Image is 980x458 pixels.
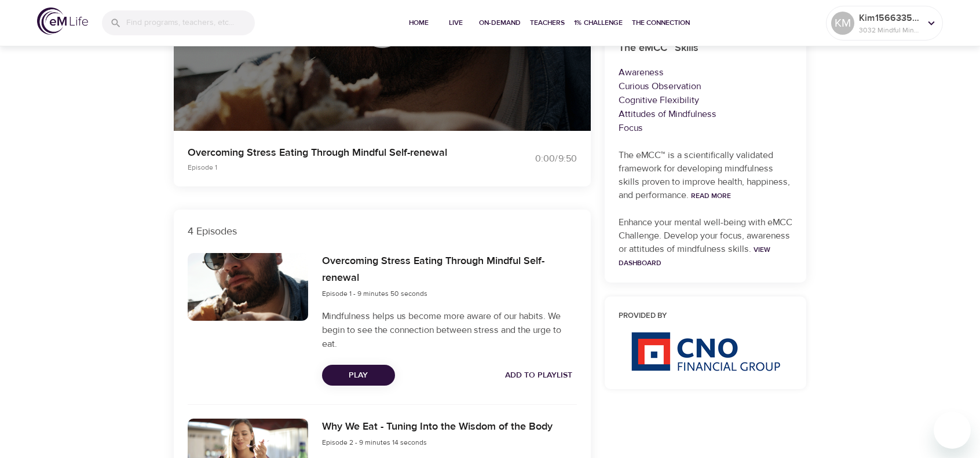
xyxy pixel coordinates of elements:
span: Teachers [530,17,565,29]
span: Play [331,368,386,383]
h6: Provided by [619,310,792,323]
span: Episode 2 - 9 minutes 14 seconds [322,438,427,447]
p: Cognitive Flexibility [619,93,792,107]
p: 3032 Mindful Minutes [859,25,920,35]
p: Curious Observation [619,79,792,93]
p: Attitudes of Mindfulness [619,107,792,121]
p: Awareness [619,65,792,79]
button: Add to Playlist [500,365,577,386]
span: The Connection [632,17,690,29]
span: 1% Challenge [574,17,623,29]
button: Play [322,365,395,386]
div: KM [831,12,854,35]
p: Enhance your mental well-being with eMCC Challenge. Develop your focus, awareness or attitudes of... [619,216,792,269]
div: 0:00 / 9:50 [490,152,577,166]
p: Mindfulness helps us become more aware of our habits. We begin to see the connection between stre... [322,309,577,351]
span: Home [405,17,433,29]
p: The eMCC™ is a scientifically validated framework for developing mindfulness skills proven to imp... [619,149,792,202]
h6: Overcoming Stress Eating Through Mindful Self-renewal [322,253,577,287]
p: Focus [619,121,792,135]
a: View Dashboard [619,245,770,268]
span: Live [442,17,470,29]
input: Find programs, teachers, etc... [126,10,255,35]
img: logo [37,8,88,35]
img: CNO%20logo.png [631,332,780,371]
span: On-Demand [479,17,521,29]
h6: Why We Eat - Tuning Into the Wisdom of the Body [322,419,553,435]
p: Overcoming Stress Eating Through Mindful Self-renewal [188,145,476,160]
a: Read More [691,191,731,200]
p: Kim1566335052 [859,11,920,25]
span: Episode 1 - 9 minutes 50 seconds [322,289,427,298]
span: Add to Playlist [505,368,572,383]
h6: The eMCC™ Skills [619,40,792,57]
iframe: Button to launch messaging window [934,412,971,449]
p: 4 Episodes [188,223,577,239]
p: Episode 1 [188,162,476,173]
